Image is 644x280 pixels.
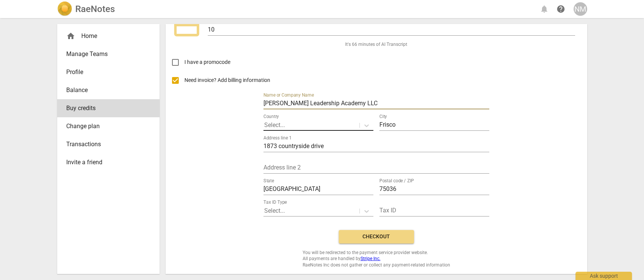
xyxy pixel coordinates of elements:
button: NM [574,2,587,16]
div: Home [57,27,160,45]
label: Postal code / ZIP [379,179,414,183]
a: LogoRaeNotes [57,2,115,17]
span: Manage Teams [66,50,145,59]
label: Country [263,114,279,119]
label: Tax ID Type [263,200,287,204]
div: Home [66,32,145,41]
span: It's 66 minutes of AI Transcript [345,41,407,48]
a: Change plan [57,117,160,135]
img: Logo [57,2,72,17]
span: Transactions [66,140,145,149]
span: help [556,5,565,14]
a: Balance [57,81,160,99]
button: Checkout [339,230,414,244]
span: Balance [66,86,145,95]
h2: RaeNotes [75,4,115,14]
p: Select... [264,121,285,129]
span: I have a promocode [184,58,230,66]
span: home [66,32,75,41]
label: City [379,114,387,119]
a: Profile [57,63,160,81]
span: Invite a friend [66,158,145,167]
span: Change plan [66,122,145,131]
label: Name or Company Name [263,93,314,97]
span: Buy credits [66,104,145,113]
a: Manage Teams [57,45,160,63]
label: Address line 1 [263,136,291,140]
label: State [263,179,274,183]
span: You will be redirected to the payment service provider website. All payments are handled by RaeNo... [303,250,450,268]
a: Stripe Inc. [361,256,381,261]
a: Invite a friend [57,153,160,171]
a: Help [554,2,568,16]
a: Transactions [57,135,160,153]
p: Select... [264,206,285,215]
div: Ask support [575,272,632,280]
span: Checkout [345,233,408,241]
a: Buy credits [57,99,160,117]
span: Profile [66,68,145,77]
span: Need invoice? Add billing information [184,76,271,84]
span: credit_card [172,11,202,41]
